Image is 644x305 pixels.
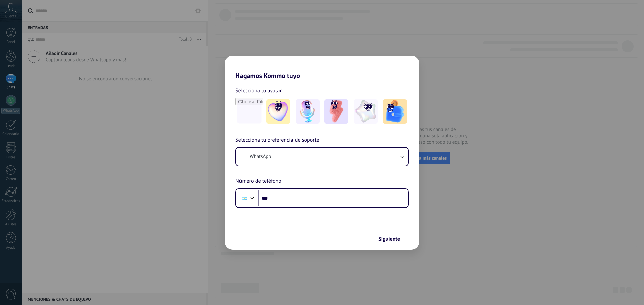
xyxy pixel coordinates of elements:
button: Siguiente [375,233,409,245]
span: Selecciona tu preferencia de soporte [235,136,319,145]
span: Siguiente [378,237,400,241]
span: Número de teléfono [235,177,281,186]
span: WhatsApp [250,153,271,160]
button: WhatsApp [236,148,408,166]
span: Selecciona tu avatar [235,86,282,95]
img: -2.jpeg [296,99,320,124]
img: -3.jpeg [324,99,348,124]
img: -5.jpeg [383,99,407,124]
div: Argentina: + 54 [238,191,251,205]
img: -1.jpeg [266,99,290,124]
img: -4.jpeg [354,99,378,124]
h2: Hagamos Kommo tuyo [225,56,419,80]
